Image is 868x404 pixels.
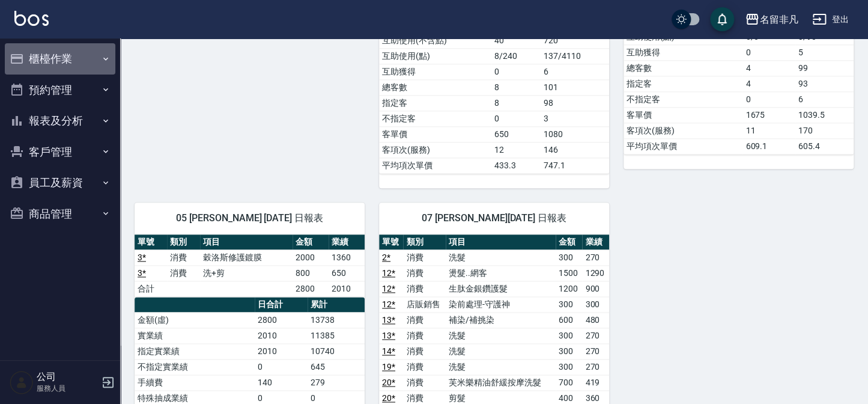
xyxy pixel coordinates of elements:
[308,343,365,359] td: 10740
[795,91,854,107] td: 6
[446,281,556,296] td: 生肽金銀鑽護髮
[446,249,556,265] td: 洗髮
[37,371,98,383] h5: 公司
[582,281,609,296] td: 900
[491,64,541,79] td: 0
[624,76,742,91] td: 指定客
[446,234,556,250] th: 項目
[5,167,115,198] button: 員工及薪資
[308,297,365,313] th: 累計
[541,111,609,126] td: 3
[379,142,491,158] td: 客項次(服務)
[403,375,445,390] td: 消費
[582,328,609,343] td: 270
[255,312,308,328] td: 2800
[308,312,365,328] td: 13738
[742,44,795,60] td: 0
[379,79,491,95] td: 總客數
[556,265,583,281] td: 1500
[624,138,742,154] td: 平均項次單價
[541,64,609,79] td: 6
[446,296,556,312] td: 染前處理-守護神
[582,265,609,281] td: 1290
[624,44,742,60] td: 互助獲得
[556,249,583,265] td: 300
[742,107,795,123] td: 1675
[742,123,795,138] td: 11
[541,79,609,95] td: 101
[293,265,329,281] td: 800
[541,126,609,142] td: 1080
[795,138,854,154] td: 605.4
[582,375,609,390] td: 419
[403,281,445,296] td: 消費
[403,328,445,343] td: 消費
[446,343,556,359] td: 洗髮
[795,107,854,123] td: 1039.5
[582,234,609,250] th: 業績
[795,44,854,60] td: 5
[624,91,742,107] td: 不指定客
[255,297,308,313] th: 日合計
[149,212,350,224] span: 05 [PERSON_NAME] [DATE] 日報表
[446,359,556,375] td: 洗髮
[135,343,255,359] td: 指定實業績
[742,76,795,91] td: 4
[403,234,445,250] th: 類別
[379,48,491,64] td: 互助使用(點)
[308,328,365,343] td: 11385
[5,198,115,230] button: 商品管理
[255,343,308,359] td: 2010
[491,158,541,173] td: 433.3
[403,312,445,328] td: 消費
[541,32,609,48] td: 720
[403,343,445,359] td: 消費
[329,281,365,296] td: 2010
[556,359,583,375] td: 300
[710,7,734,31] button: save
[135,375,255,390] td: 手續費
[255,328,308,343] td: 2010
[403,249,445,265] td: 消費
[255,359,308,375] td: 0
[167,234,199,250] th: 類別
[293,249,329,265] td: 2000
[556,343,583,359] td: 300
[293,234,329,250] th: 金額
[807,8,854,31] button: 登出
[556,312,583,328] td: 600
[624,123,742,138] td: 客項次(服務)
[541,95,609,111] td: 98
[742,60,795,76] td: 4
[293,281,329,296] td: 2800
[446,328,556,343] td: 洗髮
[255,375,308,390] td: 140
[135,312,255,328] td: 金額(虛)
[393,212,595,224] span: 07 [PERSON_NAME][DATE] 日報表
[403,296,445,312] td: 店販銷售
[167,265,199,281] td: 消費
[556,234,583,250] th: 金額
[740,7,803,32] button: 名留非凡
[5,105,115,136] button: 報表及分析
[135,234,365,297] table: a dense table
[582,296,609,312] td: 300
[491,95,541,111] td: 8
[14,11,49,26] img: Logo
[135,328,255,343] td: 實業績
[582,343,609,359] td: 270
[379,234,403,250] th: 單號
[135,281,167,296] td: 合計
[308,375,365,390] td: 279
[329,234,365,250] th: 業績
[556,375,583,390] td: 700
[582,359,609,375] td: 270
[795,76,854,91] td: 93
[308,359,365,375] td: 645
[379,64,491,79] td: 互助獲得
[491,48,541,64] td: 8/240
[491,142,541,158] td: 12
[541,142,609,158] td: 146
[446,312,556,328] td: 補染/補挑染
[200,249,293,265] td: 穀洛斯修護鍍膜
